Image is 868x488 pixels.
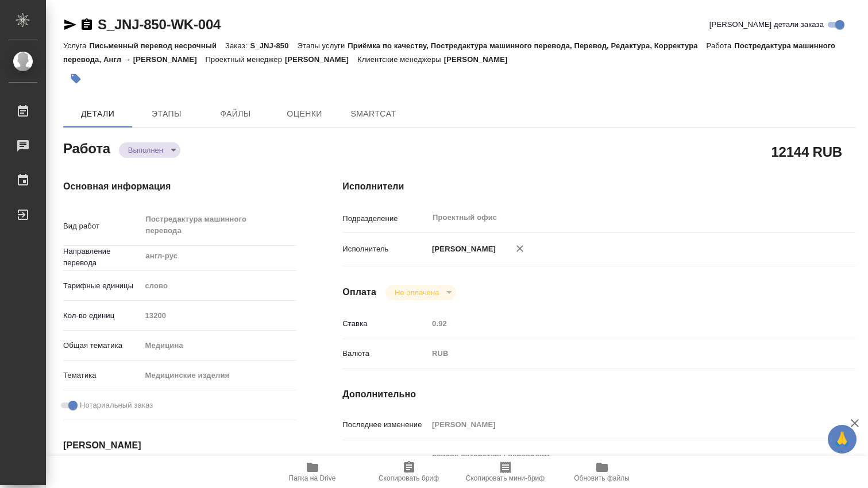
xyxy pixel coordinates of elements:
span: [PERSON_NAME] детали заказа [709,19,824,30]
h4: [PERSON_NAME] [63,439,296,452]
p: Проектный менеджер [206,55,285,64]
input: Пустое поле [428,315,812,332]
p: [PERSON_NAME] [428,243,496,255]
p: [PERSON_NAME] [285,55,357,64]
textarea: список литературы переводим под нот [428,447,812,478]
input: Пустое поле [428,416,812,433]
p: Общая тематика [63,340,141,351]
p: Ставка [342,318,428,330]
div: RUB [428,344,812,363]
a: S_JNJ-850-WK-004 [98,17,221,32]
div: Выполнен [385,285,456,300]
p: Клиентские менеджеры [357,55,444,64]
input: Пустое поле [141,307,296,324]
p: Письменный перевод несрочный [89,41,225,50]
span: Папка на Drive [289,474,336,482]
button: 🙏 [828,425,857,454]
p: Приёмка по качеству, Постредактура машинного перевода, Перевод, Редактура, Корректура [348,41,706,50]
button: Скопировать ссылку [80,18,94,32]
span: Этапы [139,107,194,121]
span: 🙏 [832,427,852,451]
span: SmartCat [346,107,401,121]
p: Кол-во единиц [63,310,141,322]
button: Добавить тэг [63,66,88,91]
p: Подразделение [342,213,428,224]
div: Медицинские изделия [141,366,296,385]
p: Тарифные единицы [63,280,141,292]
p: Этапы услуги [298,41,348,50]
h4: Оплата [342,285,376,299]
p: S_JNJ-850 [250,41,297,50]
button: Не оплачена [391,288,442,297]
button: Обновить файлы [554,456,650,488]
button: Удалить исполнителя [507,236,533,261]
p: Вид работ [63,220,141,232]
span: Файлы [208,107,263,121]
button: Папка на Drive [264,456,361,488]
span: Скопировать бриф [379,474,439,482]
span: Детали [70,107,125,121]
span: Скопировать мини-бриф [466,474,545,482]
span: Обновить файлы [574,474,630,482]
button: Выполнен [125,145,167,155]
h4: Исполнители [342,180,855,193]
p: [PERSON_NAME] [444,55,516,64]
p: Тематика [63,370,141,381]
h2: 12144 RUB [771,142,842,161]
p: Валюта [342,348,428,359]
p: Заказ: [225,41,250,50]
p: Последнее изменение [342,419,428,431]
p: Направление перевода [63,246,141,269]
div: слово [141,276,296,296]
button: Скопировать мини-бриф [457,456,554,488]
span: Нотариальный заказ [80,400,153,411]
h4: Основная информация [63,180,296,193]
button: Скопировать бриф [361,456,457,488]
span: Оценки [277,107,332,121]
p: Исполнитель [342,243,428,255]
p: Услуга [63,41,89,50]
h4: Дополнительно [342,388,855,401]
h2: Работа [63,137,110,158]
div: Медицина [141,336,296,355]
p: Работа [707,41,735,50]
button: Скопировать ссылку для ЯМессенджера [63,18,77,32]
div: Выполнен [119,142,180,158]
